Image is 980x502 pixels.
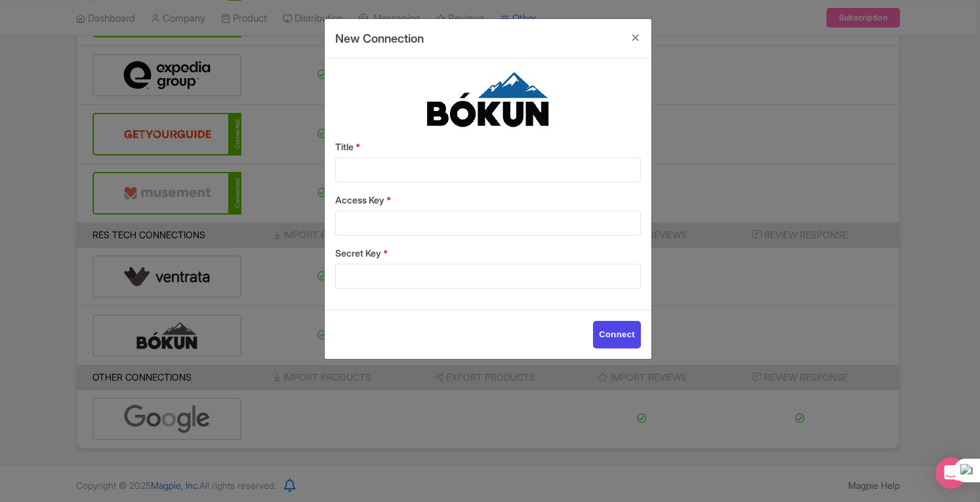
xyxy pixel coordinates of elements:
[620,19,651,56] button: Close
[935,457,967,489] div: Open Intercom Messenger
[335,194,384,205] span: Access Key
[335,141,354,152] span: Title
[335,247,381,259] span: Secret Key
[593,321,641,348] input: Connect
[335,30,424,47] h4: New Connection
[390,69,586,135] img: bokun-4a6bef7346ce47292b7c560ca409b5cd.jpg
